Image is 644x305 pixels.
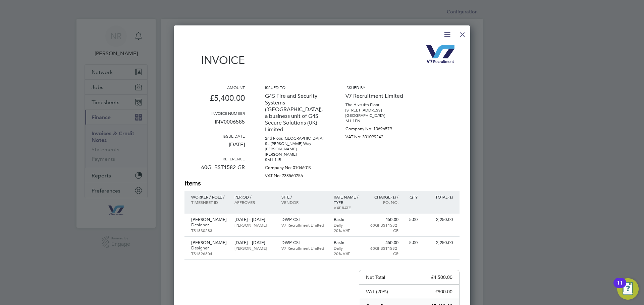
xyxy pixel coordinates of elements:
p: Rate name / type [334,194,363,205]
p: Basic [334,217,363,222]
p: INV0006585 [184,116,245,133]
p: [STREET_ADDRESS] [345,107,406,113]
h2: Items [184,179,460,188]
p: Timesheet ID [191,200,228,205]
p: [DATE] - [DATE] [234,240,274,245]
p: Worker / Role / [191,194,228,200]
p: Site / [281,194,327,200]
p: [PERSON_NAME] [265,152,325,157]
p: Period / [234,194,274,200]
h3: Issued by [345,85,406,90]
p: Company No: 10696579 [345,124,406,132]
p: V7 Recruitment Limited [281,222,327,228]
h3: Invoice number [184,110,245,116]
p: QTY [405,194,418,200]
p: [DATE] [184,139,245,156]
p: TS1826804 [191,251,228,256]
p: Daily [334,245,363,251]
h3: Issued to [265,85,325,90]
p: Vendor [281,200,327,205]
p: 5.00 [405,240,418,245]
p: 2,250.00 [424,240,453,245]
p: Daily [334,222,363,228]
p: Total (£) [424,194,453,200]
p: 2,250.00 [424,217,453,222]
p: 60GI-BST1582-GR [369,222,398,233]
p: 2nd Floor, [GEOGRAPHIC_DATA] [265,136,325,141]
p: 60GI-BST1582-GR [184,161,245,179]
p: [PERSON_NAME] [191,240,228,245]
p: VAT (20%) [366,289,388,295]
p: SM1 1JB [265,157,325,162]
p: V7 Recruitment Limited [281,245,327,251]
h3: Amount [184,85,245,90]
p: Charge (£) / [369,194,398,200]
p: VAT rate [334,205,363,210]
p: Company No: 01046019 [265,162,325,170]
p: Basic [334,240,363,245]
p: DWP CSI [281,240,327,245]
p: £5,400.00 [184,90,245,110]
p: [PERSON_NAME] [191,217,228,222]
p: £4,500.00 [431,274,452,280]
p: G4S Fire and Security Systems ([GEOGRAPHIC_DATA]), a business unit of G4S Secure Solutions (UK) L... [265,90,325,136]
p: M1 1FN [345,118,406,124]
p: TS1830283 [191,228,228,233]
p: St. [PERSON_NAME] Way [265,141,325,146]
p: [DATE] - [DATE] [234,217,274,222]
button: Open Resource Center, 11 new notifications [617,278,639,300]
p: The Hive 4th Floor [345,102,406,107]
p: [PERSON_NAME] [234,245,274,251]
p: Designer [191,222,228,228]
p: [PERSON_NAME] [234,222,274,228]
p: 450.00 [369,240,398,245]
p: VAT No: 238560256 [265,170,325,178]
h3: Issue date [184,133,245,139]
p: 5.00 [405,217,418,222]
p: 450.00 [369,217,398,222]
p: DWP CSI [281,217,327,222]
p: £900.00 [435,289,452,295]
p: 20% VAT [334,228,363,233]
p: [PERSON_NAME] [265,146,325,152]
p: VAT No: 301099242 [345,132,406,140]
h3: Reference [184,156,245,161]
p: 20% VAT [334,251,363,256]
img: v7recruitment-logo-remittance.png [421,44,460,64]
p: Net Total [366,274,385,280]
p: Approver [234,200,274,205]
p: 60GI-BST1582-GR [369,245,398,256]
p: [GEOGRAPHIC_DATA] [345,113,406,118]
p: V7 Recruitment Limited [345,90,406,102]
div: 11 [617,283,623,292]
h1: Invoice [184,54,245,67]
p: Po. No. [369,200,398,205]
p: Designer [191,245,228,251]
